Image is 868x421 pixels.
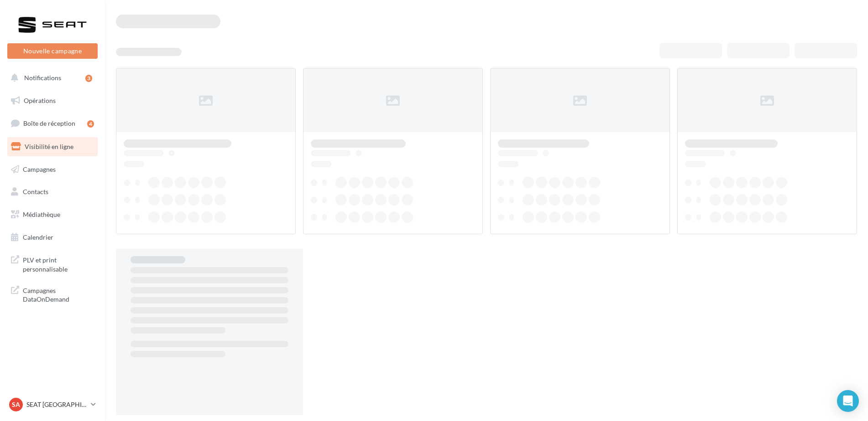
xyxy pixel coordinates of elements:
[23,119,75,127] span: Boîte de réception
[23,284,94,304] span: Campagnes DataOnDemand
[23,210,60,218] span: Médiathèque
[24,97,56,104] span: Opérations
[5,160,99,179] a: Campagnes
[5,228,99,247] a: Calendrier
[5,182,99,201] a: Contacts
[7,396,98,413] a: SA SEAT [GEOGRAPHIC_DATA]
[837,390,859,412] div: Open Intercom Messenger
[12,400,20,409] span: SA
[23,165,56,173] span: Campagnes
[23,188,48,195] span: Contacts
[5,205,99,224] a: Médiathèque
[5,281,99,308] a: Campagnes DataOnDemand
[85,75,92,82] div: 3
[5,113,99,133] a: Boîte de réception4
[7,43,98,59] button: Nouvelle campagne
[5,68,96,87] button: Notifications 3
[25,143,73,150] span: Visibilité en ligne
[5,137,99,156] a: Visibilité en ligne
[23,233,53,241] span: Calendrier
[23,254,94,273] span: PLV et print personnalisable
[26,400,87,409] p: SEAT [GEOGRAPHIC_DATA]
[87,120,94,128] div: 4
[5,250,99,277] a: PLV et print personnalisable
[5,91,99,110] a: Opérations
[24,74,61,82] span: Notifications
